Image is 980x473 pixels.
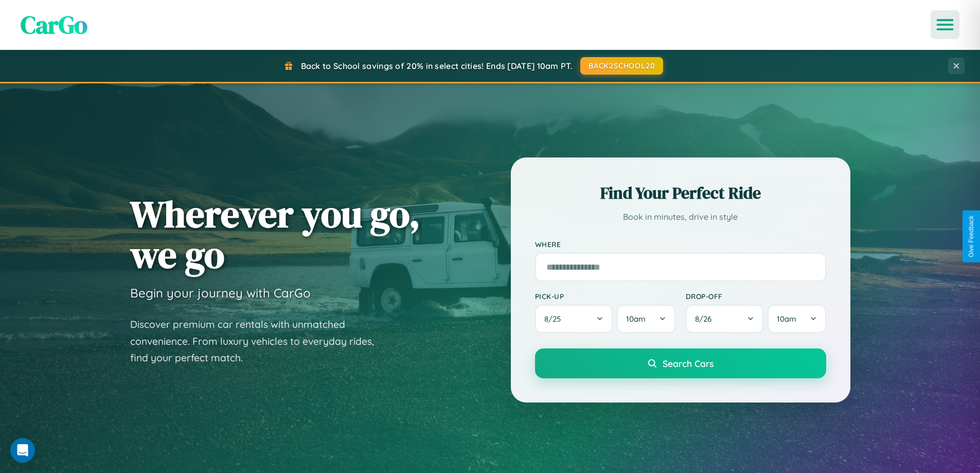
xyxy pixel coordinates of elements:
span: 10am [626,314,646,324]
div: Open Intercom Messenger [10,438,35,463]
label: Drop-off [686,292,826,301]
button: BACK2SCHOOL20 [580,57,663,75]
button: 8/25 [535,305,613,333]
button: 10am [768,305,826,333]
label: Where [535,240,826,249]
span: 10am [777,314,796,324]
span: 8 / 26 [695,314,717,324]
span: Search Cars [663,358,714,369]
h3: Begin your journey with CarGo [130,285,311,301]
span: Back to School savings of 20% in select cities! Ends [DATE] 10am PT. [301,61,573,71]
p: Discover premium car rentals with unmatched convenience. From luxury vehicles to everyday rides, ... [130,316,387,366]
div: Give Feedback [968,216,975,257]
span: CarGo [21,8,87,42]
button: Open menu [931,10,959,39]
button: 8/26 [686,305,764,333]
label: Pick-up [535,292,675,301]
p: Book in minutes, drive in style [535,209,826,224]
button: Search Cars [535,348,826,378]
h1: Wherever you go, we go [130,194,420,275]
span: 8 / 25 [544,314,566,324]
h2: Find Your Perfect Ride [535,182,826,204]
button: 10am [617,305,675,333]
